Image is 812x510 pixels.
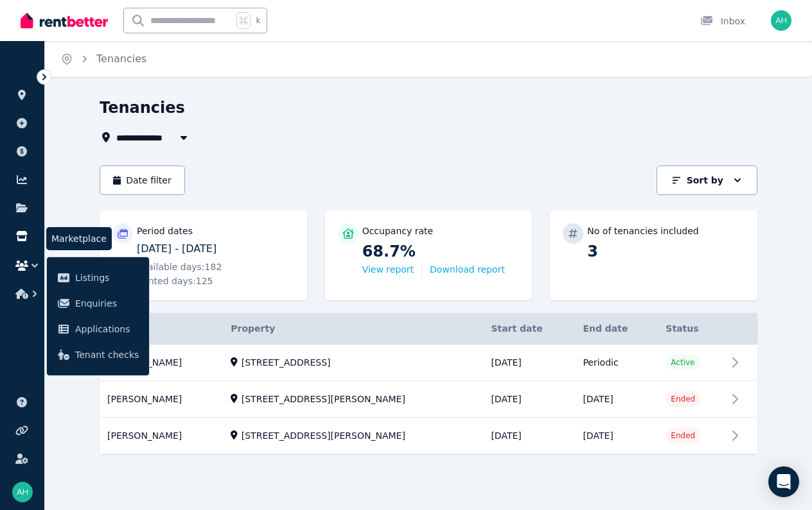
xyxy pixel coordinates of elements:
td: [DATE] [483,418,575,454]
button: View report [362,263,414,276]
td: [DATE] [575,418,658,454]
p: Sort by [687,174,723,187]
h1: Tenancies [100,98,185,118]
span: Listings [75,270,139,285]
span: Tenant checks [75,347,139,362]
p: 3 [587,241,745,262]
p: No of tenancies included [587,225,698,237]
span: Applications [75,321,139,337]
p: Occupancy rate [362,225,434,237]
span: Available days: 182 [137,260,222,273]
span: Tenancies [96,51,146,67]
div: Open Intercom Messenger [768,466,799,497]
a: View details for Michael Davis [100,418,757,454]
td: [DATE] [575,381,658,418]
span: Rented days: 125 [137,275,213,287]
a: View details for Chantal Henry [100,344,757,381]
td: [DATE] [483,381,575,418]
th: End date [575,313,658,344]
button: Sort by [657,166,757,195]
img: RentBetter [21,11,108,30]
p: [DATE] - [DATE] [137,241,294,257]
span: Enquiries [75,296,139,311]
span: Marketplace [46,227,112,250]
th: Start date [483,313,575,344]
span: k [256,15,260,26]
a: Enquiries [52,291,144,316]
img: Adam Henry [12,482,33,502]
button: Download report [430,263,505,276]
th: Status [658,313,727,344]
a: Listings [52,265,144,291]
div: Inbox [700,15,745,28]
nav: Breadcrumb [45,41,162,77]
th: Property [223,313,483,344]
img: Adam Henry [771,10,791,31]
a: Tenant checks [52,342,144,368]
a: Applications [52,316,144,342]
p: 68.7% [362,241,520,262]
button: Date filter [100,166,185,195]
a: View details for Kylie Morice [100,382,757,418]
p: Period dates [137,225,193,237]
